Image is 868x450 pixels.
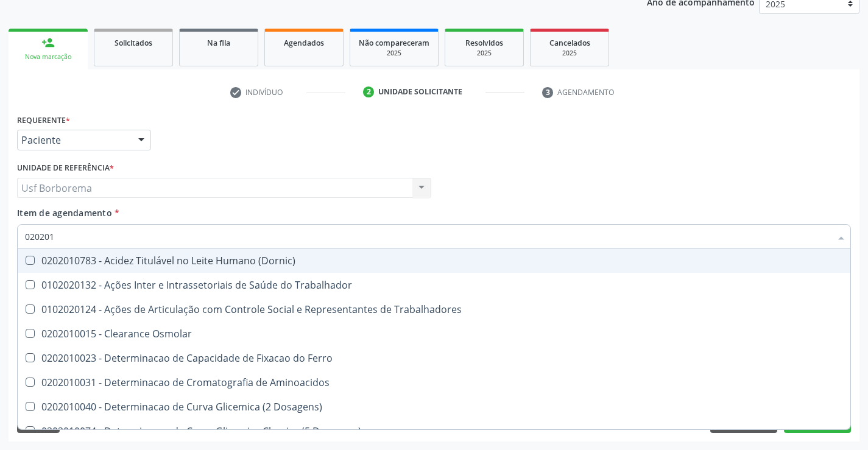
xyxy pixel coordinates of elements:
span: Na fila [207,38,230,48]
span: Resolvidos [465,38,503,48]
div: 0202010015 - Clearance Osmolar [25,329,843,339]
div: 0202010783 - Acidez Titulável no Leite Humano (Dornic) [25,256,843,265]
div: 2025 [359,49,429,58]
div: 2 [363,86,374,97]
div: 2025 [539,49,600,58]
span: Item de agendamento [17,207,112,219]
div: 0102020124 - Ações de Articulação com Controle Social e Representantes de Trabalhadores [25,304,843,314]
span: Agendados [284,38,324,48]
div: Nova marcação [17,52,79,62]
div: person_add [41,36,55,49]
span: Paciente [21,134,126,146]
div: Unidade solicitante [378,86,462,97]
div: 0102020132 - Ações Inter e Intrassetoriais de Saúde do Trabalhador [25,280,843,290]
span: Cancelados [549,38,590,48]
label: Requerente [17,111,70,130]
label: Unidade de referência [17,159,114,178]
div: 0202010031 - Determinacao de Cromatografia de Aminoacidos [25,378,843,387]
input: Buscar por procedimentos [25,224,831,248]
div: 2025 [454,49,515,58]
div: 0202010074 - Determinacao de Curva Glicemica Classica (5 Dosagens) [25,426,843,436]
span: Não compareceram [359,38,429,48]
div: 0202010040 - Determinacao de Curva Glicemica (2 Dosagens) [25,402,843,412]
div: 0202010023 - Determinacao de Capacidade de Fixacao do Ferro [25,353,843,363]
span: Solicitados [115,38,152,48]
